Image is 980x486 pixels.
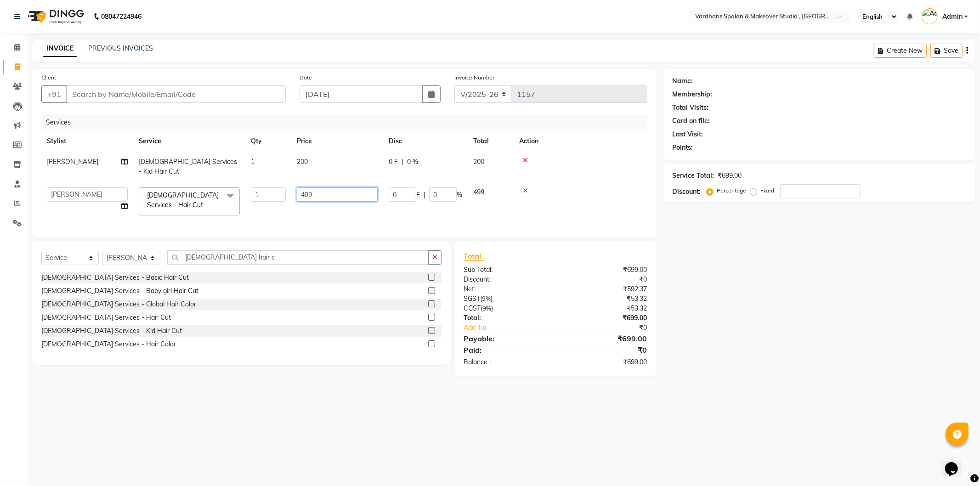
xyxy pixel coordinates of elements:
label: Percentage [717,186,747,195]
div: Paid: [457,345,555,356]
span: Total [464,251,485,261]
span: Admin [942,12,963,22]
div: Membership: [673,90,713,99]
div: ₹699.00 [555,265,654,275]
div: ( ) [457,304,555,313]
th: Total [468,131,514,152]
div: ₹53.32 [555,304,654,313]
span: 200 [473,158,484,166]
label: Date [300,73,312,82]
a: x [203,201,207,209]
span: [PERSON_NAME] [47,158,98,166]
button: Create New [874,44,927,58]
div: Discount: [457,275,555,284]
span: F [416,190,420,200]
span: 1 [251,158,255,166]
span: [DEMOGRAPHIC_DATA] Services - Kid Hair Cut [139,158,237,175]
span: 499 [473,188,484,196]
label: Fixed [761,186,775,195]
div: Total Visits: [673,103,709,113]
span: 0 F [389,157,398,167]
div: ₹592.37 [555,284,654,294]
span: [DEMOGRAPHIC_DATA] Services - Hair Cut [147,191,219,209]
div: Net: [457,284,555,294]
span: SGST [464,294,480,303]
a: INVOICE [43,40,77,57]
div: ₹0 [555,345,654,356]
input: Search or Scan [167,250,428,265]
th: Qty [245,131,291,152]
div: Services [42,114,654,131]
span: | [402,157,403,167]
div: ₹0 [572,323,654,333]
div: [DEMOGRAPHIC_DATA] Services - Global Hair Color [41,300,196,309]
div: ₹699.00 [718,171,742,181]
div: ( ) [457,294,555,304]
b: 08047224946 [101,4,142,29]
a: PREVIOUS INVOICES [88,44,153,52]
span: % [457,190,462,200]
div: ₹699.00 [555,313,654,323]
div: Total: [457,313,555,323]
th: Stylist [41,131,133,152]
label: Invoice Number [454,73,494,82]
th: Service [133,131,245,152]
button: +91 [41,85,67,103]
span: 9% [482,295,491,302]
div: ₹53.32 [555,294,654,304]
div: Card on file: [673,116,710,126]
img: logo [23,4,86,29]
span: | [424,190,425,200]
th: Action [514,131,647,152]
div: Last Visit: [673,130,703,139]
div: [DEMOGRAPHIC_DATA] Services - Basic Hair Cut [41,273,189,283]
div: Points: [673,143,693,153]
th: Price [291,131,383,152]
img: Admin [922,8,938,24]
div: [DEMOGRAPHIC_DATA] Services - Baby girl Hair Cut [41,286,198,296]
span: 9% [482,305,491,312]
div: [DEMOGRAPHIC_DATA] Services - Hair Color [41,339,176,349]
iframe: chat widget [941,449,971,477]
span: CGST [464,304,481,312]
div: Sub Total: [457,265,555,275]
label: Client [41,73,56,82]
div: [DEMOGRAPHIC_DATA] Services - Kid Hair Cut [41,326,182,336]
div: [DEMOGRAPHIC_DATA] Services - Hair Cut [41,313,171,322]
div: Payable: [457,333,555,344]
span: 200 [297,158,308,166]
input: Search by Name/Mobile/Email/Code [66,85,286,103]
th: Disc [383,131,468,152]
span: 0 % [407,157,418,167]
div: Service Total: [673,171,714,181]
a: Add Tip [457,323,572,333]
div: Name: [673,76,693,86]
div: ₹699.00 [555,357,654,367]
div: ₹699.00 [555,333,654,344]
div: Discount: [673,187,701,197]
div: ₹0 [555,275,654,284]
button: Save [930,44,963,58]
div: Balance : [457,357,555,367]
